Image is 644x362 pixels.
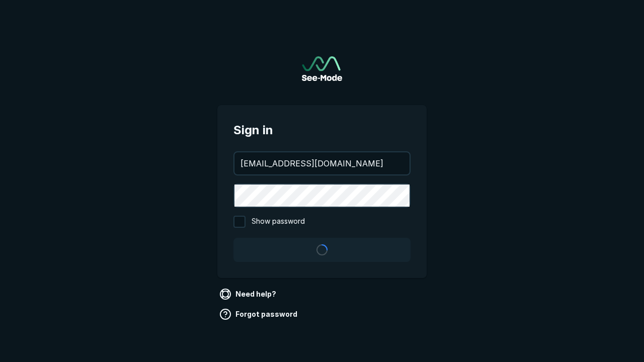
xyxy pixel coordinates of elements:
a: Need help? [217,286,280,302]
span: Sign in [233,121,411,139]
span: Show password [252,216,305,228]
a: Forgot password [217,306,301,322]
input: your@email.com [234,152,410,174]
img: See-Mode Logo [302,56,342,81]
a: Go to sign in [302,56,342,81]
